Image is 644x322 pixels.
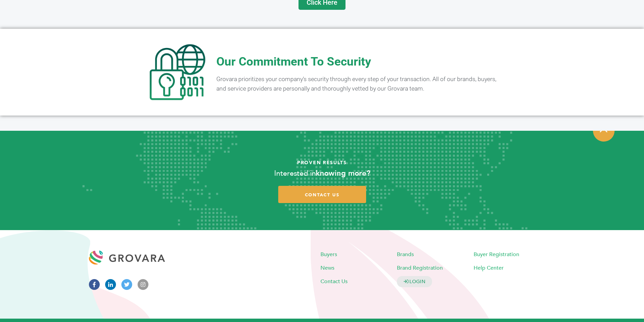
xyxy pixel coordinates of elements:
span: Grovara prioritizes your company’s security through every step of your transaction. All of our br... [216,76,496,92]
a: Buyer Registration [474,250,519,258]
a: Buyers [320,250,337,258]
a: LOGIN [397,276,432,287]
a: Contact Us [320,277,348,285]
span: Interested in [274,168,316,178]
a: News [320,264,334,271]
a: Brands [397,250,414,258]
span: Our Commitment To Security [216,55,371,69]
span: contact us [305,192,339,198]
a: Brand Registration [397,264,443,271]
a: contact us [278,186,366,203]
a: Help Center [474,264,504,271]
